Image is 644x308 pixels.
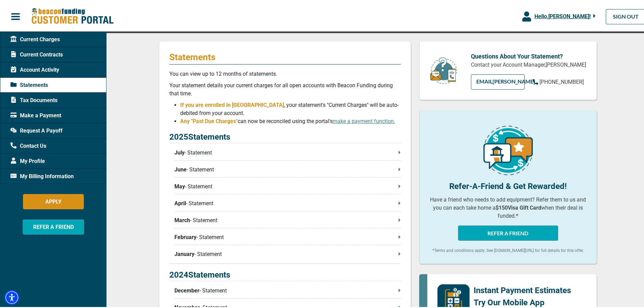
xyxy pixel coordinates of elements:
[428,55,459,84] img: customer-service.png
[23,193,84,208] button: APPLY
[180,100,284,107] span: If you are enrolled in [GEOGRAPHIC_DATA]
[430,194,587,219] p: Have a friend who needs to add equipment? Refer them to us and you can each take home a when thei...
[174,198,401,206] p: - Statement
[540,77,584,84] span: [PHONE_NUMBER]
[169,69,401,77] p: You can view up to 12 months of statements.
[533,77,584,85] a: [PHONE_NUMBER]
[174,249,401,257] p: - Statement
[169,80,401,96] p: Your statement details your current charges for all open accounts with Beacon Funding during that...
[174,285,401,293] p: - Statement
[333,117,395,123] a: make a payment function.
[174,215,190,223] span: March
[180,117,238,123] span: Any "Past Due Charges"
[10,125,63,134] span: Request A Payoff
[174,232,401,240] p: - Statement
[169,129,401,142] p: 2025 Statements
[174,164,187,172] span: June
[471,73,525,88] a: EMAIL[PERSON_NAME]
[169,50,401,61] p: Statements
[174,249,194,257] span: January
[10,95,57,103] span: Tax Documents
[174,181,185,189] span: May
[174,232,196,240] span: February
[180,100,399,115] span: , your statement's "Current Charges" will be auto-debited from your account.
[483,124,533,174] img: refer-a-friend-icon.png
[10,34,60,42] span: Current Charges
[174,198,186,206] span: April
[4,289,19,304] div: Accessibility Menu
[10,171,74,179] span: My Billing Information
[238,117,395,123] span: can now be reconciled using the portal's
[10,141,46,149] span: Contact Us
[174,164,401,172] p: - Statement
[10,110,61,118] span: Make a Payment
[496,203,541,210] b: $150 Visa Gift Card
[474,283,571,295] p: Instant Payment Estimates
[169,267,401,280] p: 2024 Statements
[471,60,587,68] p: Contact your Account Manager, [PERSON_NAME]
[174,215,401,223] p: - Statement
[534,12,591,18] span: Hello, [PERSON_NAME] !
[174,147,401,156] p: - Statement
[31,6,114,24] img: Beacon Funding Customer Portal Logo
[174,147,185,156] span: July
[430,179,587,191] p: Refer-A-Friend & Get Rewarded!
[174,181,401,189] p: - Statement
[10,49,63,57] span: Current Contracts
[430,246,587,252] p: *Terms and conditions apply. See [DOMAIN_NAME][URL] for full details for this offer.
[10,65,59,73] span: Account Activity
[10,156,45,164] span: My Profile
[474,295,571,307] p: Try Our Mobile App
[458,224,558,239] button: REFER A FRIEND
[471,50,587,60] p: Questions About Your Statement?
[10,80,48,88] span: Statements
[23,218,84,233] button: REFER A FRIEND
[174,285,199,293] span: December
